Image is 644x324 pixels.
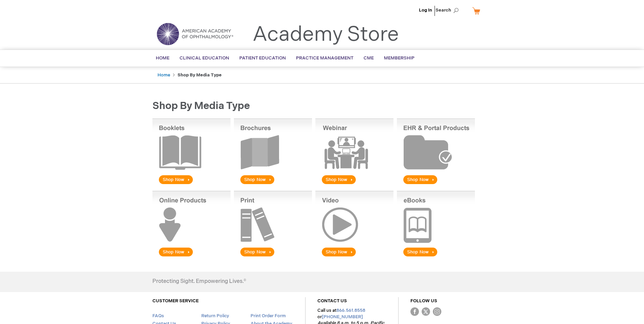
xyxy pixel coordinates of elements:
img: Print [234,191,312,258]
img: Facebook [410,307,419,316]
span: Patient Education [239,55,286,61]
span: Membership [384,55,415,61]
img: instagram [433,307,441,316]
img: Twitter [422,307,430,316]
a: Log In [419,7,432,13]
a: Webinar [315,181,393,187]
span: Search [436,3,461,17]
img: Brochures [234,119,312,185]
span: Home [156,55,169,61]
a: CUSTOMER SERVICE [152,298,199,304]
img: eBook [397,191,475,258]
a: Academy Store [253,22,399,47]
span: Clinical Education [180,55,229,61]
a: CONTACT US [317,298,347,304]
a: Return Policy [201,313,229,319]
span: Shop by Media Type [152,100,250,112]
img: Video [315,191,393,258]
h4: Protecting Sight. Empowering Lives.® [152,278,246,285]
a: Home [158,72,170,78]
img: Webinar [315,119,393,185]
a: Video [315,253,393,259]
img: Online [152,191,231,258]
a: eBook [397,253,475,259]
a: Online Products [152,253,231,259]
a: Print [234,253,312,259]
a: Booklets [152,181,231,187]
img: EHR & Portal Products [397,119,475,185]
strong: Shop by Media Type [178,72,222,78]
a: Print Order Form [251,313,286,319]
a: Brochures [234,181,312,187]
img: Booklets [152,119,231,185]
a: FOLLOW US [410,298,437,304]
a: FAQs [152,313,164,319]
a: 866.561.8558 [336,308,365,313]
span: Practice Management [296,55,353,61]
a: EHR & Portal Products [397,181,475,187]
a: [PHONE_NUMBER] [322,314,363,320]
span: CME [364,55,374,61]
